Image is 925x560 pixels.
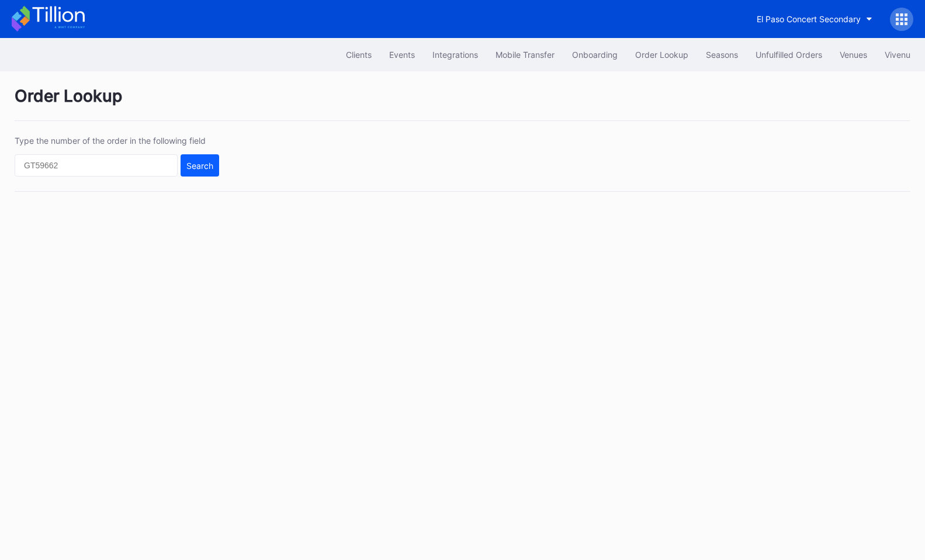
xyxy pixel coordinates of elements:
[487,44,563,65] button: Mobile Transfer
[885,50,910,60] div: Vivenu
[757,14,861,24] div: El Paso Concert Secondary
[831,44,876,65] button: Venues
[15,154,178,177] input: GT59662
[626,44,697,65] button: Order Lookup
[747,44,831,65] button: Unfulfilled Orders
[424,44,487,65] button: Integrations
[15,86,910,121] div: Order Lookup
[563,44,626,65] button: Onboarding
[706,50,738,60] div: Seasons
[572,50,618,60] div: Onboarding
[840,50,867,60] div: Venues
[380,44,424,65] button: Events
[876,44,919,65] button: Vivenu
[186,161,213,171] div: Search
[432,50,478,60] div: Integrations
[756,50,822,60] div: Unfulfilled Orders
[635,50,688,60] div: Order Lookup
[346,50,372,60] div: Clients
[15,136,219,146] div: Type the number of the order in the following field
[389,50,415,60] div: Events
[496,50,555,60] div: Mobile Transfer
[181,154,219,177] button: Search
[697,44,747,65] button: Seasons
[748,8,881,30] button: El Paso Concert Secondary
[337,44,380,65] button: Clients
